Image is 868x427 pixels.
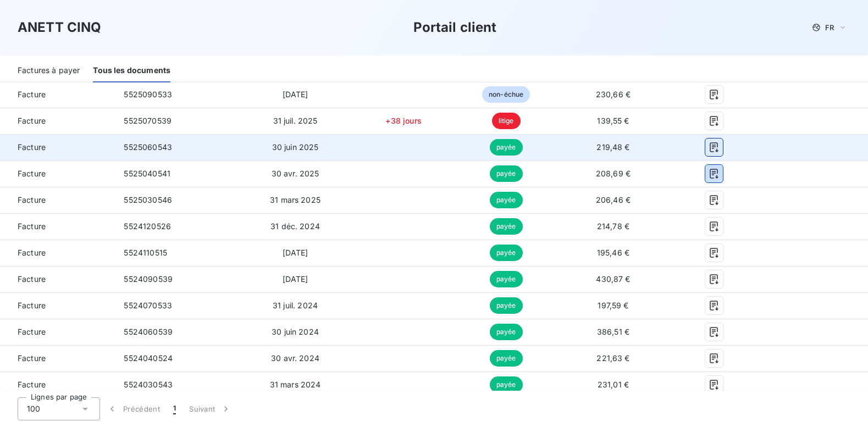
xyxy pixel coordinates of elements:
span: 221,63 € [596,353,629,363]
span: Facture [9,326,106,337]
span: payée [490,245,523,261]
span: 231,01 € [598,380,629,389]
span: 5524030543 [124,380,173,389]
span: 5524060539 [124,327,173,336]
span: 386,51 € [597,327,629,336]
span: Facture [9,142,106,153]
span: 5525070539 [124,116,172,125]
span: 5524040524 [124,353,173,363]
button: 1 [167,397,183,420]
span: 30 juin 2025 [272,142,319,152]
span: Facture [9,300,106,311]
span: 30 avr. 2025 [272,169,319,178]
span: [DATE] [283,248,308,257]
span: 1 [173,403,176,414]
span: 100 [27,403,40,414]
span: payée [490,324,523,340]
button: Précédent [100,397,167,420]
span: payée [490,376,523,393]
span: payée [490,271,523,287]
span: 197,59 € [598,301,628,310]
span: 208,69 € [596,169,631,178]
span: 219,48 € [596,142,629,152]
span: 31 déc. 2024 [270,221,320,231]
span: [DATE] [283,90,308,99]
span: 214,78 € [597,221,629,231]
span: 5524110515 [124,248,167,257]
span: 31 mars 2025 [270,195,320,204]
span: +38 jours [385,116,421,125]
span: payée [490,297,523,314]
span: [DATE] [283,274,308,284]
span: 139,55 € [597,116,629,125]
span: 195,46 € [597,248,629,257]
span: Facture [9,247,106,258]
button: Suivant [183,397,238,420]
span: 206,46 € [596,195,631,204]
span: Facture [9,353,106,364]
span: FR [825,23,834,32]
span: 230,66 € [596,90,631,99]
span: 31 mars 2024 [270,380,321,389]
span: Facture [9,115,106,126]
h3: ANETT CINQ [18,18,102,37]
span: 30 juin 2024 [272,327,319,336]
div: Factures à payer [18,59,80,82]
h3: Portail client [413,18,497,37]
span: 30 avr. 2024 [271,353,319,363]
span: 5524070533 [124,301,172,310]
span: Facture [9,89,106,100]
span: Facture [9,195,106,206]
span: Facture [9,379,106,390]
span: 5524090539 [124,274,173,284]
span: Facture [9,168,106,179]
span: non-échue [482,86,530,103]
span: 31 juil. 2025 [273,116,318,125]
span: 5525040541 [124,169,170,178]
span: 430,87 € [596,274,630,284]
span: 5525060543 [124,142,172,152]
span: 5525030546 [124,195,172,204]
span: 5524120526 [124,221,171,231]
span: Facture [9,274,106,285]
span: litige [492,113,521,129]
span: payée [490,218,523,235]
span: payée [490,139,523,156]
span: 31 juil. 2024 [273,301,318,310]
span: payée [490,192,523,208]
div: Tous les documents [93,59,170,82]
span: payée [490,165,523,182]
span: Facture [9,221,106,232]
span: 5525090533 [124,90,172,99]
span: payée [490,350,523,367]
